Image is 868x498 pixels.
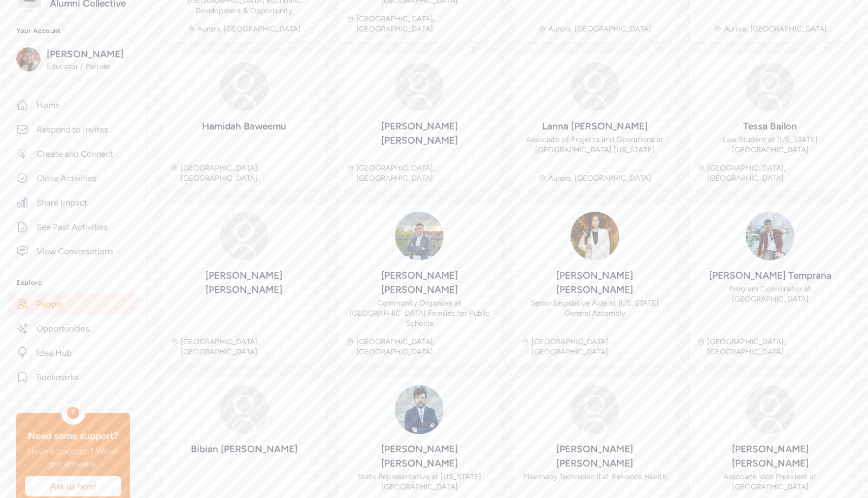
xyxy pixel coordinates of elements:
div: Aurora, [GEOGRAPHIC_DATA] [197,24,301,34]
div: Aurora, [GEOGRAPHIC_DATA] [548,24,651,34]
div: Community Organizer at [GEOGRAPHIC_DATA] Families for Public Schools [346,298,493,328]
a: View Conversations [8,240,138,262]
img: Avatar [395,62,444,111]
button: [PERSON_NAME]Educator / Partner [10,41,136,78]
div: [PERSON_NAME] [PERSON_NAME] [521,442,669,471]
img: Avatar [571,212,619,260]
div: Have a question? We've got answers. [24,445,122,470]
div: Associate Vice President at [GEOGRAPHIC_DATA] [697,472,844,492]
a: People [8,293,138,315]
div: Lanna [PERSON_NAME] [542,119,648,134]
div: Associate of Projects and Operations at [GEOGRAPHIC_DATA] [US_STATE] [521,135,669,155]
div: [GEOGRAPHIC_DATA], [GEOGRAPHIC_DATA] [356,337,493,357]
a: Opportunities [8,317,138,340]
span: Educator / Partner [47,61,129,72]
div: [GEOGRAPHIC_DATA], [GEOGRAPHIC_DATA] [181,337,318,357]
div: [PERSON_NAME] [PERSON_NAME] [346,442,493,471]
a: Close Activities [8,167,138,189]
a: Share Impact [8,191,138,214]
a: Bookmarks [8,366,138,388]
div: [GEOGRAPHIC_DATA], [GEOGRAPHIC_DATA] [707,163,844,183]
h3: Your Account [16,27,130,35]
div: Aurora, [GEOGRAPHIC_DATA] [548,173,651,183]
a: Create and Connect [8,143,138,165]
div: Senior Legislative Aide at [US_STATE] General Assembly [521,298,669,318]
img: Avatar [571,62,619,111]
img: Avatar [746,212,794,260]
h3: Explore [16,279,130,287]
div: ? [67,407,79,419]
img: Avatar [746,385,794,434]
a: Home [8,94,138,116]
div: State Representative at [US_STATE][GEOGRAPHIC_DATA] [346,472,493,492]
div: [GEOGRAPHIC_DATA], [GEOGRAPHIC_DATA] [181,163,318,183]
img: Avatar [395,385,444,434]
div: Tessa Bailon [743,119,797,134]
img: Avatar [220,62,269,111]
div: Bibian [PERSON_NAME] [191,442,297,456]
div: Aurora, [GEOGRAPHIC_DATA] [724,24,827,34]
div: [GEOGRAPHIC_DATA], [GEOGRAPHIC_DATA] [531,337,669,357]
div: Program Coordinator at [GEOGRAPHIC_DATA] [697,284,844,304]
img: Avatar [220,212,269,260]
div: [GEOGRAPHIC_DATA], [GEOGRAPHIC_DATA] [707,337,844,357]
div: [PERSON_NAME] [PERSON_NAME] [346,269,493,297]
div: Hamidah Baweemu [202,119,286,134]
span: Ask us here! [33,480,113,492]
div: [PERSON_NAME] [PERSON_NAME] [521,269,669,297]
div: Pharmacy Technician II at Elevance Health [523,472,666,482]
img: Avatar [220,385,269,434]
a: See Past Activities [8,216,138,238]
div: [PERSON_NAME] [PERSON_NAME] [346,119,493,148]
img: Avatar [571,385,619,434]
div: [GEOGRAPHIC_DATA], [GEOGRAPHIC_DATA] [356,163,493,183]
img: Avatar [746,62,794,111]
a: Respond to Invites [8,118,138,141]
span: [PERSON_NAME] [47,47,129,61]
div: [PERSON_NAME] Temprana [709,269,831,283]
div: [GEOGRAPHIC_DATA], [GEOGRAPHIC_DATA] [356,14,493,34]
div: [PERSON_NAME] [PERSON_NAME] [171,269,318,297]
button: Ask us here! [24,476,122,497]
div: Need some support? [24,429,122,443]
div: Law Student at [US_STATE][GEOGRAPHIC_DATA] [697,135,844,155]
div: [PERSON_NAME] [PERSON_NAME] [697,442,844,471]
a: Idea Hub [8,342,138,364]
img: Avatar [395,212,444,260]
